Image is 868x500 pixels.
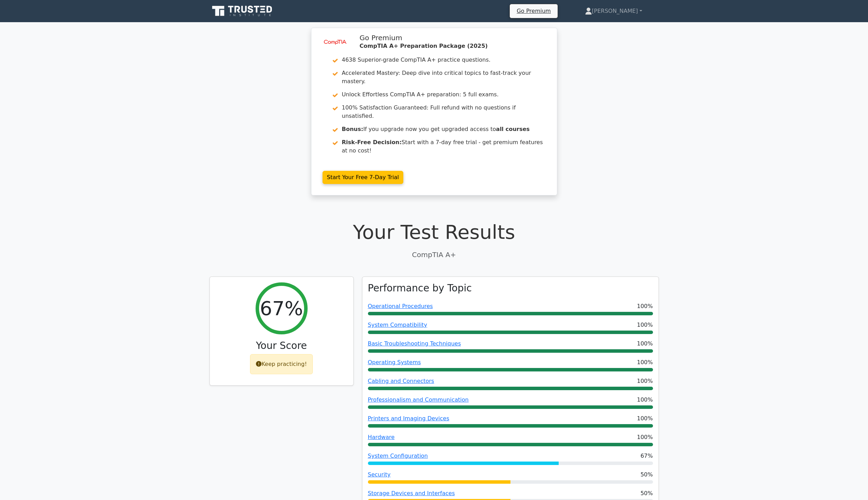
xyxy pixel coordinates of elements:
a: System Configuration [368,453,428,459]
a: Basic Troubleshooting Techniques [368,340,461,347]
span: 100% [637,321,653,329]
h2: 67% [260,297,303,320]
a: Printers and Imaging Devices [368,415,449,422]
a: Go Premium [513,6,555,16]
span: 100% [637,358,653,367]
h1: Your Test Results [209,220,659,244]
a: Operating Systems [368,359,421,366]
a: Cabling and Connectors [368,378,434,384]
span: 100% [637,414,653,423]
span: 67% [641,452,653,460]
span: 100% [637,340,653,348]
span: 100% [637,396,653,404]
span: 50% [641,471,653,479]
a: Security [368,471,391,478]
a: [PERSON_NAME] [568,4,659,18]
p: CompTIA A+ [209,249,659,260]
span: 100% [637,302,653,310]
a: Start Your Free 7-Day Trial [323,171,404,184]
span: 50% [641,489,653,498]
span: 100% [637,377,653,385]
span: 100% [637,433,653,441]
a: Professionalism and Communication [368,396,469,403]
a: Operational Procedures [368,303,433,309]
div: Keep practicing! [250,354,313,374]
h3: Performance by Topic [368,282,472,294]
a: System Compatibility [368,322,427,328]
a: Hardware [368,434,395,440]
a: Storage Devices and Interfaces [368,490,455,497]
h3: Your Score [215,340,348,352]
